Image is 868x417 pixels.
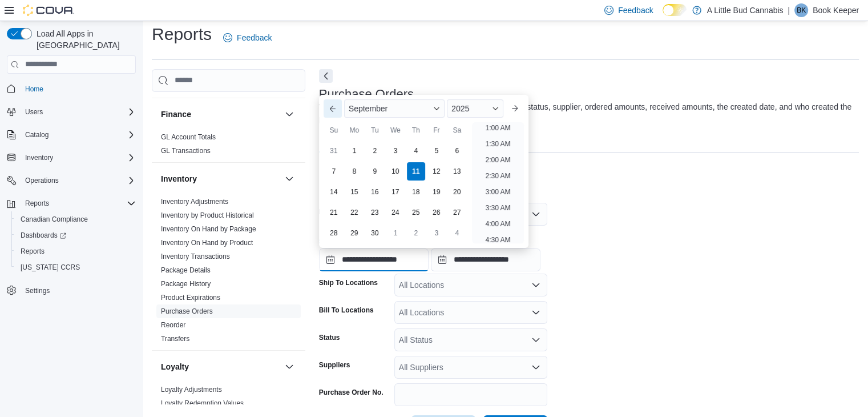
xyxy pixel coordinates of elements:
button: Open list of options [531,280,540,290]
a: Settings [21,284,54,298]
ul: Time [472,122,524,243]
span: Loyalty Redemption Values [161,399,244,408]
div: day-5 [427,142,446,160]
span: Inventory Adjustments [161,197,228,206]
button: Open list of options [531,308,540,317]
a: Loyalty Adjustments [161,386,222,394]
a: [US_STATE] CCRS [16,260,84,274]
span: Inventory [25,153,53,162]
button: Operations [21,174,63,187]
h1: Reports [152,23,212,46]
button: Reports [11,243,140,259]
span: Inventory [21,151,136,165]
span: Users [25,107,43,117]
div: Button. Open the month selector. September is currently selected. [344,99,445,118]
button: Canadian Compliance [11,211,140,227]
h3: Purchase Orders [319,87,414,101]
a: Purchase Orders [161,307,213,315]
div: day-4 [448,224,466,242]
button: Next month [506,99,524,118]
input: Press the down key to open a popover containing a calendar. [431,248,540,271]
div: day-16 [366,183,384,201]
span: Reports [21,197,136,210]
li: 4:30 AM [481,233,515,247]
img: Cova [23,5,74,16]
span: Users [21,105,136,119]
span: [US_STATE] CCRS [21,263,80,272]
span: September [349,104,387,113]
p: | [788,3,790,17]
div: Book Keeper [794,3,808,17]
span: Inventory by Product Historical [161,211,254,220]
a: Canadian Compliance [16,212,92,226]
div: day-20 [448,183,466,201]
div: September, 2025 [324,141,467,243]
div: day-15 [345,183,364,201]
span: Feedback [618,5,653,16]
a: Inventory On Hand by Product [161,239,253,247]
div: day-9 [366,162,384,181]
span: Operations [25,176,59,185]
a: Product Expirations [161,294,220,302]
nav: Complex example [7,76,136,329]
span: Home [21,82,136,96]
span: Load All Apps in [GEOGRAPHIC_DATA] [32,28,136,51]
div: day-10 [386,162,405,181]
div: day-8 [345,162,364,181]
li: 2:30 AM [481,169,515,183]
span: Product Expirations [161,293,220,302]
span: Inventory On Hand by Product [161,238,253,247]
button: Next [319,69,333,83]
div: day-17 [386,183,405,201]
button: Inventory [161,173,280,185]
div: Fr [427,121,446,139]
span: Reports [21,247,45,256]
div: day-25 [407,203,425,222]
button: Catalog [21,128,53,142]
div: day-4 [407,142,425,160]
div: day-7 [325,162,343,181]
label: Ship To Locations [319,278,378,287]
button: Home [2,81,140,97]
div: Inventory [152,195,305,350]
button: Operations [2,173,140,189]
a: GL Account Totals [161,133,216,141]
button: Inventory [282,172,296,186]
a: Inventory On Hand by Package [161,225,256,233]
span: Settings [21,283,136,298]
h3: Inventory [161,173,197,185]
div: day-28 [325,224,343,242]
li: 1:30 AM [481,137,515,151]
button: Inventory [21,151,58,165]
button: Open list of options [531,335,540,344]
span: Home [25,85,43,94]
span: Package Details [161,266,211,275]
button: Catalog [2,127,140,143]
span: Package History [161,279,211,288]
div: Sa [448,121,466,139]
div: day-6 [448,142,466,160]
div: Th [407,121,425,139]
a: Package Details [161,266,211,274]
button: Open list of options [531,363,540,372]
span: GL Account Totals [161,133,216,142]
div: day-13 [448,162,466,181]
button: Finance [282,107,296,121]
button: Loyalty [161,361,280,372]
span: GL Transactions [161,146,211,155]
div: day-24 [386,203,405,222]
li: 2:00 AM [481,153,515,167]
button: Previous Month [324,99,342,118]
label: Status [319,333,340,342]
div: day-14 [325,183,343,201]
button: Reports [21,197,54,210]
span: Settings [25,286,50,295]
span: Feedback [237,32,272,43]
a: Dashboards [11,227,140,243]
span: Reorder [161,320,185,330]
span: Canadian Compliance [21,215,88,224]
button: Inventory [2,150,140,166]
input: Press the down key to enter a popover containing a calendar. Press the escape key to close the po... [319,248,429,271]
li: 1:00 AM [481,121,515,135]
